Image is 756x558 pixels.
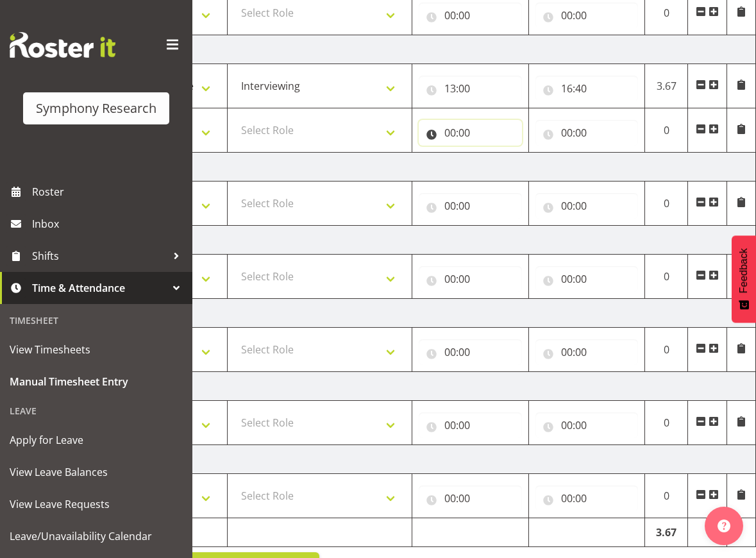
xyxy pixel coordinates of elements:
[32,182,186,201] span: Roster
[419,486,522,511] input: Click to select...
[3,366,189,398] a: Manual Timesheet Entry
[718,520,730,532] img: help-xxl-2.png
[738,248,750,293] span: Feedback
[10,32,115,58] img: Rosterit website logo
[3,456,189,488] a: View Leave Balances
[3,520,189,552] a: Leave/Unavailability Calendar
[419,120,522,146] input: Click to select...
[3,398,189,424] div: Leave
[535,266,639,292] input: Click to select...
[3,488,189,520] a: View Leave Requests
[535,412,639,438] input: Click to select...
[535,486,639,511] input: Click to select...
[419,76,522,101] input: Click to select...
[3,307,189,334] div: Timesheet
[419,3,522,28] input: Click to select...
[645,255,688,299] td: 0
[10,372,183,391] span: Manual Timesheet Entry
[36,99,156,118] div: Symphony Research
[32,278,167,298] span: Time & Attendance
[10,495,183,514] span: View Leave Requests
[645,328,688,372] td: 0
[419,266,522,292] input: Click to select...
[535,339,639,365] input: Click to select...
[645,108,688,153] td: 0
[3,334,189,366] a: View Timesheets
[535,120,639,146] input: Click to select...
[535,3,639,28] input: Click to select...
[32,214,186,233] span: Inbox
[3,424,189,456] a: Apply for Leave
[732,235,756,323] button: Feedback - Show survey
[535,76,639,101] input: Click to select...
[10,340,183,359] span: View Timesheets
[645,64,688,108] td: 3.67
[10,430,183,450] span: Apply for Leave
[419,412,522,438] input: Click to select...
[10,527,183,546] span: Leave/Unavailability Calendar
[645,401,688,445] td: 0
[645,182,688,226] td: 0
[645,474,688,518] td: 0
[419,339,522,365] input: Click to select...
[535,193,639,219] input: Click to select...
[419,193,522,219] input: Click to select...
[32,246,167,266] span: Shifts
[10,462,183,482] span: View Leave Balances
[645,518,688,547] td: 3.67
